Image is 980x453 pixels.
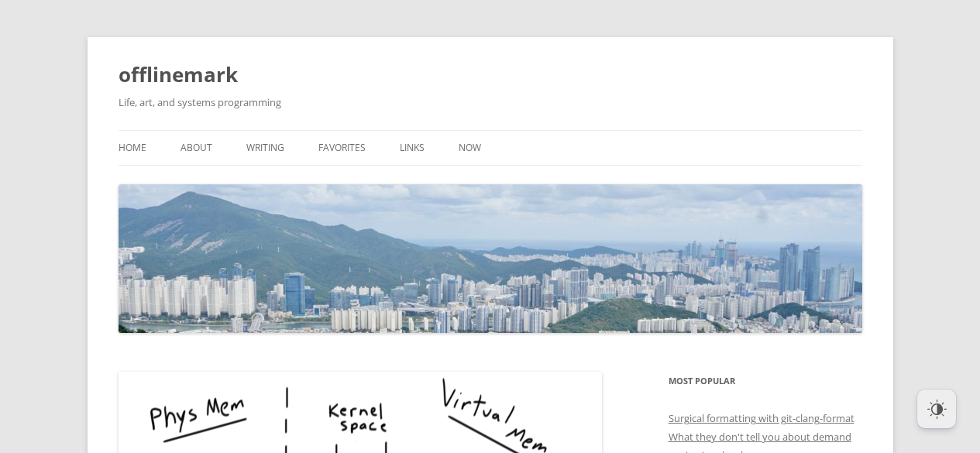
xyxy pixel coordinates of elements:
a: Now [459,131,481,165]
a: offlinemark [119,56,238,93]
a: About [181,131,212,165]
img: offlinemark [119,184,862,332]
a: Favorites [318,131,366,165]
h3: Most Popular [669,372,862,390]
a: Surgical formatting with git-clang-format [669,411,854,425]
a: Writing [246,131,284,165]
h2: Life, art, and systems programming [119,93,862,112]
a: Home [119,131,146,165]
a: Links [400,131,425,165]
